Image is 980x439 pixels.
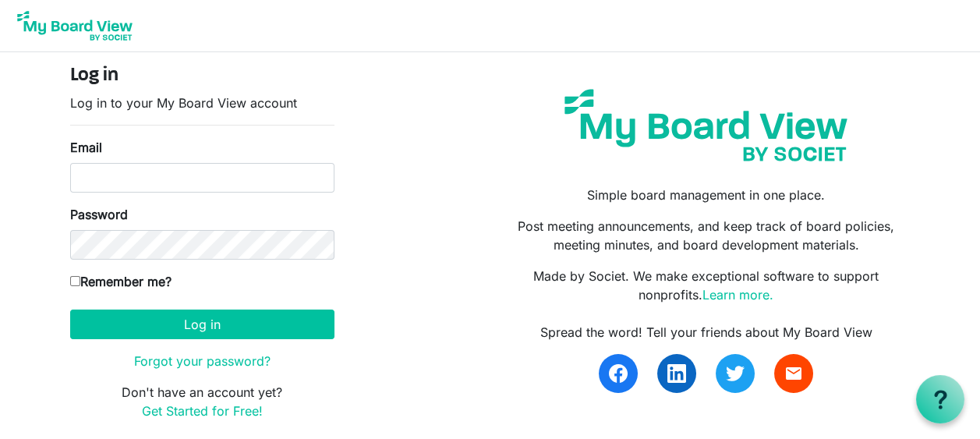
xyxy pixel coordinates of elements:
[774,354,813,393] a: email
[70,272,172,291] label: Remember me?
[70,276,80,286] input: Remember me?
[609,364,628,383] img: facebook.svg
[501,267,910,304] p: Made by Societ. We make exceptional software to support nonprofits.
[726,364,745,383] img: twitter.svg
[134,353,271,369] a: Forgot your password?
[142,403,263,419] a: Get Started for Free!
[702,287,773,303] a: Learn more.
[553,77,859,173] img: my-board-view-societ.svg
[667,364,686,383] img: linkedin.svg
[501,217,910,254] p: Post meeting announcements, and keep track of board policies, meeting minutes, and board developm...
[12,6,137,45] img: My Board View Logo
[784,364,803,383] span: email
[501,323,910,342] div: Spread the word! Tell your friends about My Board View
[70,205,128,224] label: Password
[70,383,334,420] p: Don't have an account yet?
[501,186,910,204] p: Simple board management in one place.
[70,138,102,157] label: Email
[70,310,334,339] button: Log in
[70,94,334,112] p: Log in to your My Board View account
[70,65,334,87] h4: Log in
